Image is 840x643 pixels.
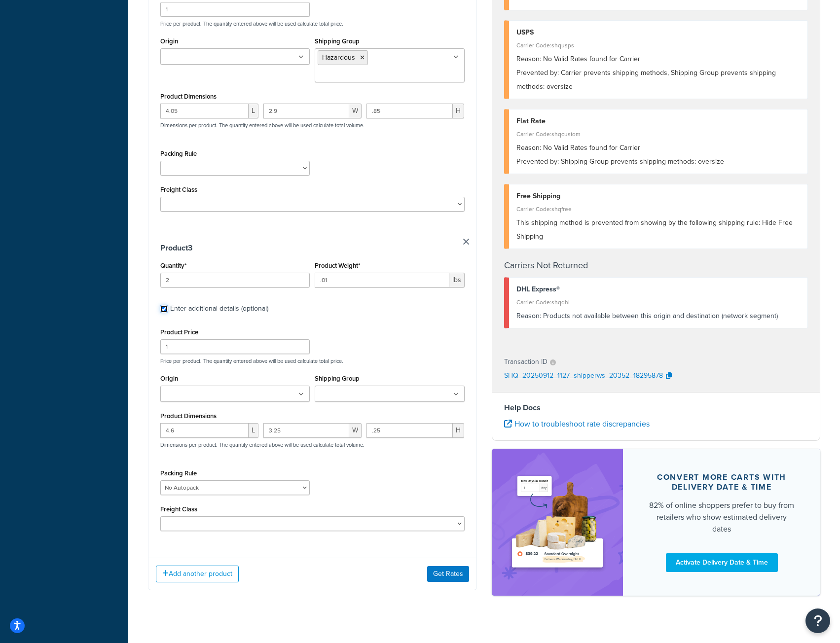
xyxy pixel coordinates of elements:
[160,328,198,336] label: Product Price
[453,104,464,118] span: H
[516,26,801,39] div: USPS
[516,295,801,309] div: Carrier Code: shqdhl
[504,418,650,429] a: How to troubleshoot rate discrepancies
[160,375,178,382] label: Origin
[160,273,310,287] input: 0.0
[516,155,801,169] div: Shipping Group prevents shipping methods: oversize
[504,369,663,384] p: SHQ_20250912_1127_shipperws_20352_18295878
[516,114,801,128] div: Flat Rate
[516,156,559,167] span: Prevented by:
[160,412,217,420] label: Product Dimensions
[647,472,797,492] div: Convert more carts with delivery date & time
[170,302,268,316] div: Enter additional details (optional)
[160,186,197,193] label: Freight Class
[160,150,197,157] label: Packing Rule
[160,93,217,100] label: Product Dimensions
[315,37,360,45] label: Shipping Group
[158,357,467,364] p: Price per product. The quantity entered above will be used calculate total price.
[158,122,365,129] p: Dimensions per product. The quantity entered above will be used calculate total volume.
[516,143,541,153] span: Reason:
[249,104,258,118] span: L
[449,273,465,287] span: lbs
[805,608,830,633] button: Open Resource Center
[322,52,355,63] span: Hazardous
[666,553,778,572] a: Activate Delivery Date & Time
[516,202,801,216] div: Carrier Code: shqfree
[160,305,168,313] input: Enter additional details (optional)
[516,66,801,94] div: Carrier prevents shipping methods, Shipping Group prevents shipping methods: oversize
[647,499,797,535] div: 82% of online shoppers prefer to buy from retailers who show estimated delivery dates
[504,355,548,369] p: Transaction ID
[516,52,801,66] div: No Valid Rates found for Carrier
[453,423,464,438] span: H
[516,217,793,242] span: This shipping method is prevented from showing by the following shipping rule: Hide Free Shipping
[156,566,239,582] button: Add another product
[516,38,801,52] div: Carrier Code: shqusps
[516,283,801,296] div: DHL Express®
[516,309,801,323] div: Products not available between this origin and destination (network segment)
[504,402,808,414] h4: Help Docs
[516,189,801,203] div: Free Shipping
[516,311,541,321] span: Reason:
[315,273,449,287] input: 0.00
[516,68,559,78] span: Prevented by:
[249,423,258,438] span: L
[160,243,465,253] h3: Product 3
[349,104,362,118] span: W
[160,505,197,513] label: Freight Class
[516,127,801,141] div: Carrier Code: shqcustom
[160,469,197,477] label: Packing Rule
[463,239,469,245] a: Remove Item
[349,423,362,438] span: W
[160,37,178,45] label: Origin
[160,262,186,269] label: Quantity*
[315,375,360,382] label: Shipping Group
[516,54,541,64] span: Reason:
[315,262,360,269] label: Product Weight*
[516,141,801,155] div: No Valid Rates found for Carrier
[504,259,808,272] h4: Carriers Not Returned
[158,441,365,448] p: Dimensions per product. The quantity entered above will be used calculate total volume.
[158,20,467,27] p: Price per product. The quantity entered above will be used calculate total price.
[507,464,609,580] img: feature-image-ddt-36eae7f7280da8017bfb280eaccd9c446f90b1fe08728e4019434db127062ab4.png
[427,566,469,582] button: Get Rates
